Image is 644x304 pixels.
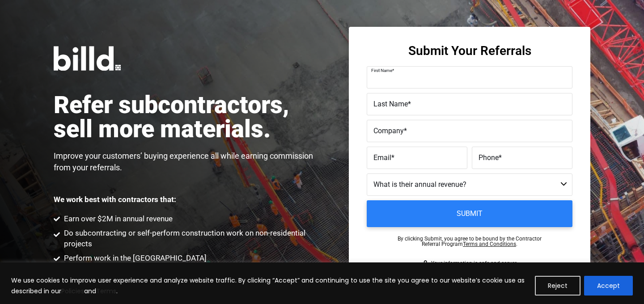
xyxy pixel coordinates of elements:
h3: Submit Your Referrals [408,45,531,57]
p: Improve your customers’ buying experience all while earning commission from your referrals. [54,150,322,173]
span: Do subcontracting or self-perform construction work on non-residential projects [62,228,322,249]
span: Perform work in the [GEOGRAPHIC_DATA] [62,253,207,264]
span: Earn over $2M in annual revenue [62,214,173,224]
input: Submit [367,200,572,227]
span: First Name [371,68,392,73]
a: Policies [61,287,84,296]
span: Your information is safe and secure [429,260,517,266]
a: Terms [96,287,116,296]
button: Accept [584,276,633,296]
p: By clicking Submit, you agree to be bound by the Contractor Referral Program . [398,236,542,247]
h1: Refer subcontractors, sell more materials. [54,93,322,141]
p: We work best with contractors that: [54,196,176,203]
a: Terms and Conditions [463,241,516,247]
p: We use cookies to improve user experience and analyze website traffic. By clicking “Accept” and c... [11,275,528,296]
span: Email [373,153,391,162]
span: Last Name [373,100,408,108]
span: Company [373,127,404,135]
button: Reject [535,276,580,296]
span: Phone [479,153,499,162]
